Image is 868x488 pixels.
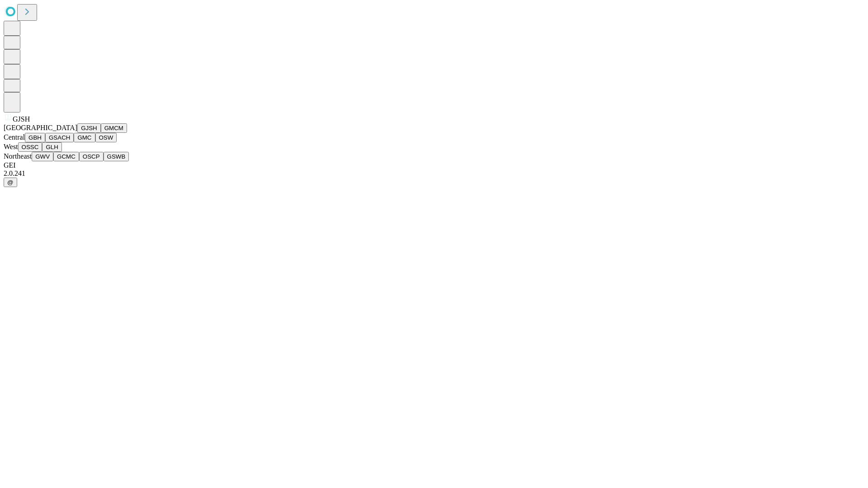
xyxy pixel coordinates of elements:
button: OSW [95,133,117,142]
button: GBH [25,133,45,142]
button: GWV [32,152,53,161]
button: OSSC [18,142,42,152]
div: GEI [4,161,864,169]
button: GSWB [104,152,129,161]
span: [GEOGRAPHIC_DATA] [4,124,77,131]
button: GJSH [77,123,101,133]
span: Central [4,133,25,141]
button: GMC [74,133,95,142]
span: GJSH [13,115,30,123]
button: @ [4,178,17,187]
button: GLH [42,142,61,152]
button: OSCP [79,152,104,161]
span: West [4,143,18,150]
span: @ [7,179,14,186]
button: GSACH [45,133,74,142]
button: GCMC [53,152,79,161]
button: GMCM [101,123,127,133]
span: Northeast [4,152,32,160]
div: 2.0.241 [4,169,864,178]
